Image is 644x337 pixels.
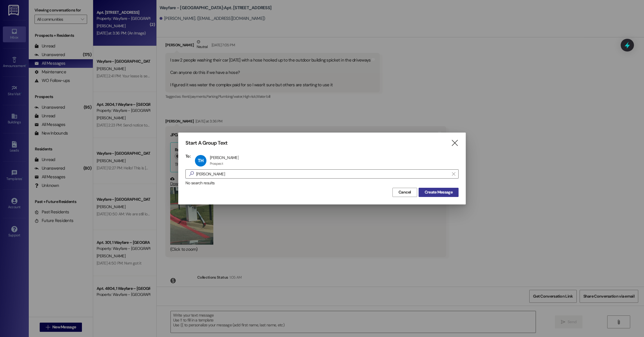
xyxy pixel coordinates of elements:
[198,158,203,164] span: TH
[187,171,196,177] i: 
[185,180,459,186] div: No search results
[185,154,191,159] h3: To:
[210,155,239,160] div: [PERSON_NAME]
[185,140,227,146] h3: Start A Group Text
[425,189,453,195] span: Create Message
[392,188,417,197] button: Cancel
[419,188,459,197] button: Create Message
[398,189,411,195] span: Cancel
[452,172,455,176] i: 
[449,170,458,178] button: Clear text
[451,140,459,146] i: 
[196,170,449,178] input: Search for any contact or apartment
[210,161,223,166] div: Prospect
